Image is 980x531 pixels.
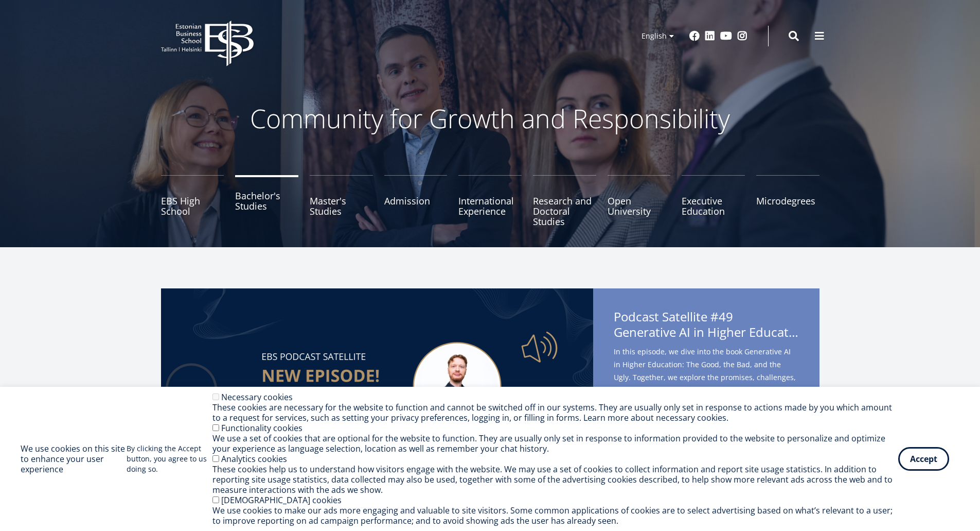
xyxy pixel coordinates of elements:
[161,175,224,227] a: EBS High School
[235,175,298,227] a: Bachelor's Studies
[384,175,448,227] a: Admission
[614,309,799,343] span: Podcast Satellite #49
[705,31,715,41] a: Linkedin
[737,31,747,41] a: Instagram
[161,288,593,484] img: Satellite #49
[898,447,949,471] button: Accept
[533,175,596,227] a: Research and Doctoral Studies
[212,464,898,495] div: These cookies help us to understand how visitors engage with the website. We may use a set of coo...
[221,422,302,434] label: Functionality cookies
[720,31,732,41] a: Youtube
[221,453,287,465] label: Analytics cookies
[221,494,342,506] label: [DEMOGRAPHIC_DATA] cookies
[310,175,373,227] a: Master's Studies
[221,391,293,403] label: Necessary cookies
[212,433,898,454] div: We use a set of cookies that are optional for the website to function. They are usually only set ...
[689,31,700,41] a: Facebook
[458,175,522,227] a: International Experience
[212,505,898,526] div: We use cookies to make our ads more engaging and valuable to site visitors. Some common applicati...
[756,175,819,227] a: Microdegrees
[127,443,212,474] p: By clicking the Accept button, you agree to us doing so.
[614,324,799,340] span: Generative AI in Higher Education: The Good, the Bad, and the Ugly
[218,103,763,134] p: Community for Growth and Responsibility
[21,443,127,474] h2: We use cookies on this site to enhance your user experience
[608,175,671,227] a: Open University
[212,402,898,423] div: These cookies are necessary for the website to function and cannot be switched off in our systems...
[682,175,745,227] a: Executive Education
[614,345,799,409] span: In this episode, we dive into the book Generative AI in Higher Education: The Good, the Bad, and ...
